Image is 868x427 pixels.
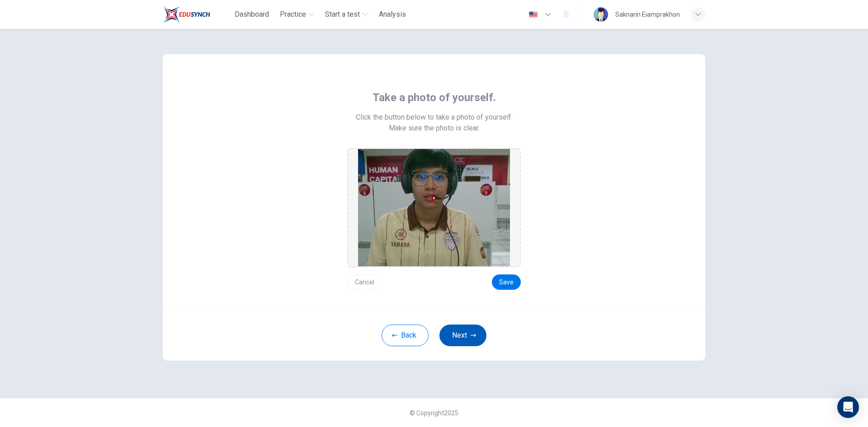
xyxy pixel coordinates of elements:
div: Open Intercom Messenger [837,396,859,418]
div: Saknarin Eiamprakhon [615,9,680,20]
img: Profile picture [594,7,608,22]
img: Train Test logo [163,5,210,23]
span: Start a test [325,9,360,20]
a: Train Test logo [163,5,231,23]
span: Dashboard [235,9,269,20]
img: preview screemshot [358,149,510,266]
button: Cancel [347,274,382,290]
button: Dashboard [231,6,273,23]
span: Make sure the photo is clear. [389,123,480,134]
span: Click the button below to take a photo of yourself. [356,112,513,123]
span: Take a photo of yourself. [373,90,496,105]
span: Analysis [379,9,406,20]
span: Practice [280,9,306,20]
button: Analysis [375,6,410,23]
button: Practice [276,6,318,23]
button: Next [439,325,486,346]
img: en [528,11,539,18]
button: Save [492,274,521,290]
button: Back [382,325,429,346]
span: © Copyright 2025 [410,409,458,417]
button: Start a test [321,6,372,23]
